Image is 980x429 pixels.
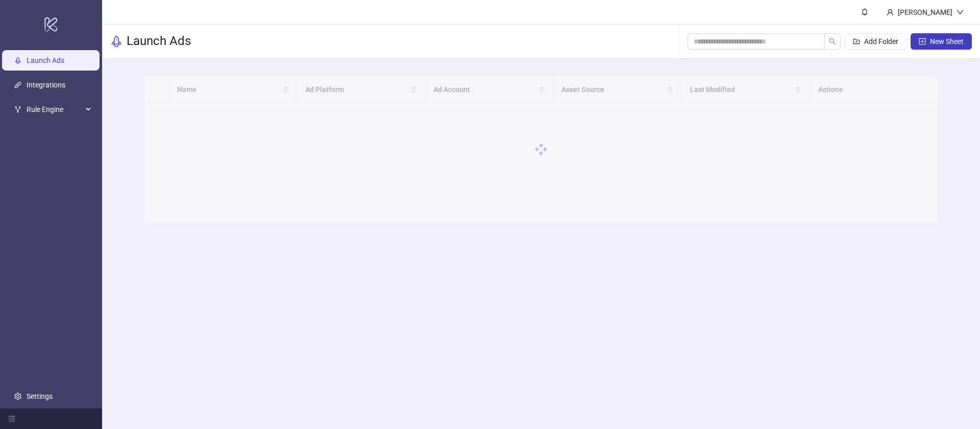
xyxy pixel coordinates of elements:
h3: Launch Ads [127,33,191,50]
button: Add Folder [845,33,906,50]
span: search [829,38,836,45]
button: New Sheet [911,33,972,50]
span: fork [14,106,21,113]
a: Settings [27,392,53,400]
a: Integrations [27,81,65,89]
span: folder-add [853,38,860,45]
a: Launch Ads [27,56,64,64]
span: bell [861,8,868,15]
span: down [957,9,964,16]
span: New Sheet [930,37,964,46]
span: plus-square [919,38,926,45]
div: [PERSON_NAME] [894,7,957,18]
span: Rule Engine [27,99,83,120]
span: user [887,9,894,16]
span: rocket [110,35,122,48]
span: Add Folder [864,37,898,46]
span: menu-fold [8,415,15,422]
